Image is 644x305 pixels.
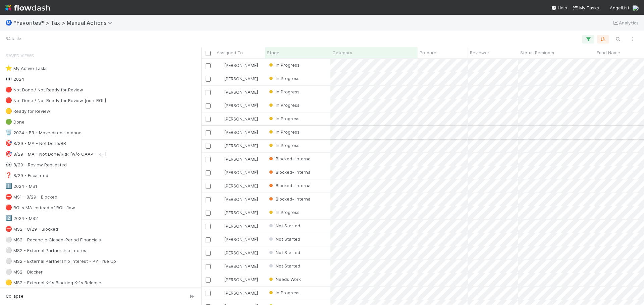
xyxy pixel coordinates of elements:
div: [PERSON_NAME] [217,276,258,283]
span: In Progress [268,129,300,135]
div: MS2 - 8/29 - Blocked [5,225,58,233]
div: [PERSON_NAME] [217,169,258,176]
span: Needs Work [268,277,301,282]
div: [PERSON_NAME] [217,142,258,149]
div: [PERSON_NAME] [217,196,258,203]
div: [PERSON_NAME] [217,263,258,270]
div: In Progress [268,115,300,122]
div: [PERSON_NAME] [217,290,258,296]
input: Toggle Row Selected [206,90,211,95]
div: [PERSON_NAME] [217,116,258,122]
div: In Progress [268,75,300,82]
div: In Progress [268,142,300,149]
img: avatar_cfa6ccaa-c7d9-46b3-b608-2ec56ecf97ad.png [218,250,223,255]
img: avatar_e41e7ae5-e7d9-4d8d-9f56-31b0d7a2f4fd.png [218,290,223,296]
div: Needs Work [268,276,301,283]
span: Category [332,49,352,56]
small: 84 tasks [5,36,22,42]
div: Not Started [268,236,300,242]
span: [PERSON_NAME] [224,290,258,296]
div: [PERSON_NAME] [217,129,258,136]
span: Ⓜ️ [5,20,12,25]
span: In Progress [268,62,300,68]
div: My Active Tasks [5,64,48,73]
input: Toggle Row Selected [206,77,211,82]
span: [PERSON_NAME] [224,143,258,148]
span: ⛔ [5,194,12,200]
div: [PERSON_NAME] [217,156,258,162]
input: Toggle Row Selected [206,130,211,135]
span: Blocked- Internal [268,196,312,202]
span: In Progress [268,210,300,215]
span: 👀 [5,162,12,167]
img: avatar_e41e7ae5-e7d9-4d8d-9f56-31b0d7a2f4fd.png [218,156,223,162]
input: Toggle Row Selected [206,264,211,269]
div: 2024 - MS2 [5,214,38,223]
span: [PERSON_NAME] [224,210,258,215]
div: 2024 [5,75,24,83]
div: Not Started [268,249,300,256]
span: Reviewer [470,49,489,56]
span: Blocked- Internal [268,156,312,161]
div: Blocked- Internal [268,155,312,162]
span: ⛔ [5,226,12,232]
span: [PERSON_NAME] [224,76,258,81]
div: MS2 - External Partnership Interest - PY True Up [5,257,116,265]
div: MS2 - External K-1s Blocking K-1s Release [5,279,101,287]
span: [PERSON_NAME] [224,170,258,175]
img: avatar_e41e7ae5-e7d9-4d8d-9f56-31b0d7a2f4fd.png [218,170,223,175]
a: Analytics [612,19,639,27]
div: 8/29 - MA - Not Done/RR [5,139,66,148]
div: 8/29 - MA - Not Done/RRR [w/o GAAP + K-1] [5,150,106,158]
input: Toggle Row Selected [206,278,211,283]
div: Not Started [268,222,300,229]
span: [PERSON_NAME] [224,197,258,202]
span: [PERSON_NAME] [224,183,258,188]
span: [PERSON_NAME] [224,63,258,68]
img: avatar_e41e7ae5-e7d9-4d8d-9f56-31b0d7a2f4fd.png [218,183,223,188]
div: [PERSON_NAME] [217,209,258,216]
span: ⚪ [5,269,12,275]
div: [PERSON_NAME] [217,223,258,229]
input: Toggle Row Selected [206,251,211,256]
div: Blocked- Internal [268,182,312,189]
img: avatar_e41e7ae5-e7d9-4d8d-9f56-31b0d7a2f4fd.png [218,277,223,282]
a: My Tasks [573,4,599,11]
span: My Tasks [573,5,599,10]
span: Not Started [268,236,300,242]
img: avatar_711f55b7-5a46-40da-996f-bc93b6b86381.png [218,130,223,135]
div: In Progress [268,62,300,68]
div: [PERSON_NAME] [217,236,258,243]
span: 🔴 [5,87,12,92]
div: MS2 - Reconcile Closed-Period Financials [5,236,101,244]
div: [PERSON_NAME] [217,182,258,189]
input: Toggle Row Selected [206,291,211,296]
span: ⚪ [5,237,12,242]
div: In Progress [268,209,300,216]
div: 8/29 - Review Requested [5,161,67,169]
div: 8/29 - Escalated [5,171,48,180]
span: [PERSON_NAME] [224,277,258,282]
span: Collapse [6,293,23,299]
span: 🎯 [5,140,12,146]
div: In Progress [268,129,300,135]
span: In Progress [268,290,300,295]
input: Toggle Row Selected [206,184,211,189]
span: 2️⃣ [5,215,12,221]
span: 🟡 [5,108,12,114]
input: Toggle Row Selected [206,197,211,202]
span: Blocked- Internal [268,183,312,188]
input: Toggle Row Selected [206,224,211,229]
input: Toggle Row Selected [206,144,211,149]
input: Toggle Row Selected [206,63,211,68]
span: Status Reminder [520,49,555,56]
div: Ready for Review [5,107,50,116]
div: MS1 - 8/29 - Blocked [5,193,57,201]
input: Toggle Row Selected [206,211,211,216]
span: In Progress [268,89,300,94]
input: Toggle Row Selected [206,237,211,242]
img: avatar_e41e7ae5-e7d9-4d8d-9f56-31b0d7a2f4fd.png [218,116,223,122]
span: ⭐ [5,65,12,71]
div: 2024 - BR - Move direct to done [5,129,82,137]
img: avatar_cfa6ccaa-c7d9-46b3-b608-2ec56ecf97ad.png [218,237,223,242]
